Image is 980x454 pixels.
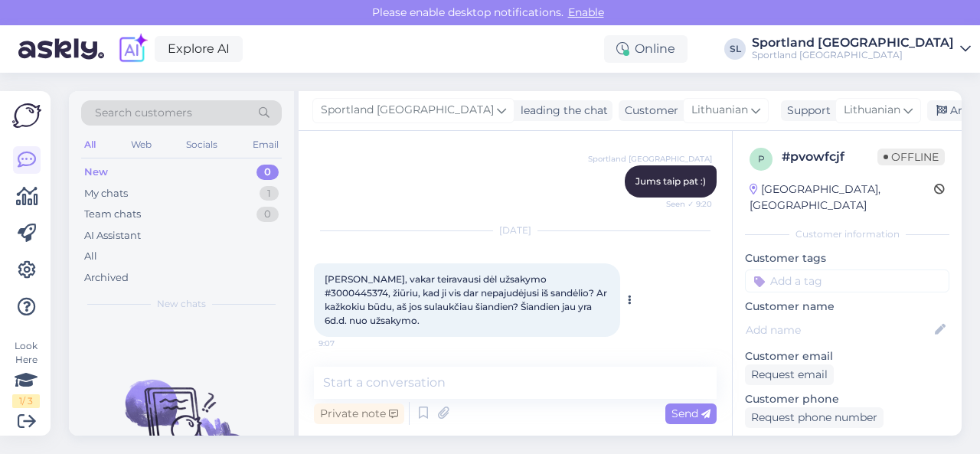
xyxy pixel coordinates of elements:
[724,38,746,60] div: SL
[84,228,141,243] div: AI Assistant
[260,186,279,201] div: 1
[116,33,149,65] img: explore-ai
[314,403,404,424] div: Private note
[314,224,717,237] div: [DATE]
[745,250,949,266] p: Customer tags
[12,339,40,408] div: Look Here
[745,269,949,292] input: Add a tag
[752,49,954,61] div: Sportland [GEOGRAPHIC_DATA]
[671,407,710,420] span: Send
[752,37,971,61] a: Sportland [GEOGRAPHIC_DATA]Sportland [GEOGRAPHIC_DATA]
[325,273,609,326] span: [PERSON_NAME], vakar teiravausi dėl užsakymo #3000445374, žiūriu, kad ji vis dar nepajudėjusi iš ...
[745,407,884,428] div: Request phone number
[877,149,945,165] span: Offline
[84,207,141,222] div: Team chats
[128,135,155,155] div: Web
[750,181,934,214] div: [GEOGRAPHIC_DATA], [GEOGRAPHIC_DATA]
[745,391,949,407] p: Customer phone
[84,249,97,264] div: All
[155,36,243,62] a: Explore AI
[12,394,40,408] div: 1 / 3
[782,148,877,166] div: # pvowfcjf
[604,35,688,63] div: Online
[745,348,949,364] p: Customer email
[256,207,279,222] div: 0
[95,105,192,121] span: Search customers
[745,227,949,241] div: Customer information
[588,153,712,165] span: Sportland [GEOGRAPHIC_DATA]
[318,338,376,349] span: 9:07
[81,135,99,155] div: All
[183,135,220,155] div: Socials
[746,322,932,338] input: Add name
[752,37,954,49] div: Sportland [GEOGRAPHIC_DATA]
[745,299,949,315] p: Customer name
[745,434,949,450] p: Visited pages
[619,103,678,119] div: Customer
[758,153,765,165] span: p
[84,186,128,201] div: My chats
[12,103,41,128] img: Askly Logo
[781,103,831,119] div: Support
[84,270,129,286] div: Archived
[745,364,834,385] div: Request email
[250,135,282,155] div: Email
[655,198,712,210] span: Seen ✓ 9:20
[844,102,900,119] span: Lithuanian
[514,103,608,119] div: leading the chat
[84,165,108,180] div: New
[635,175,706,187] span: Jums taip pat :)
[563,5,609,19] span: Enable
[321,102,494,119] span: Sportland [GEOGRAPHIC_DATA]
[256,165,279,180] div: 0
[157,297,206,311] span: New chats
[691,102,748,119] span: Lithuanian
